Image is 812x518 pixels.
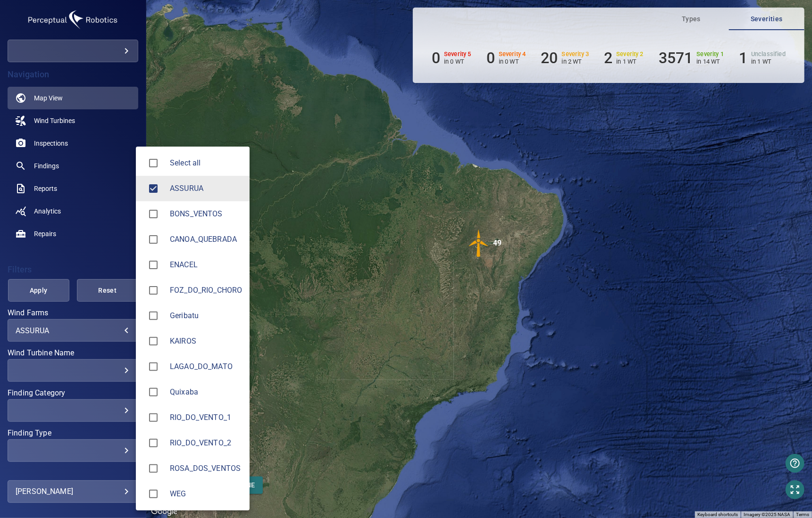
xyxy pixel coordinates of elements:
[170,463,242,474] div: Wind Farms ROSA_DOS_VENTOS
[170,234,242,245] span: CANOA_QUEBRADA
[143,306,163,326] span: Geribatu
[170,259,242,271] span: ENACEL
[143,280,163,300] span: FOZ_DO_RIO_CHORO
[170,437,242,449] span: RIO_DO_VENTO_2
[143,484,163,504] span: WEG
[143,382,163,402] span: Quixaba
[136,147,250,510] ul: ASSURUA
[170,386,242,398] span: Quixaba
[143,331,163,351] span: KAIROS
[170,234,242,245] div: Wind Farms CANOA_QUEBRADA
[170,285,242,296] div: Wind Farms FOZ_DO_RIO_CHORO
[170,412,242,423] span: RIO_DO_VENTO_1
[170,183,242,194] span: ASSURUA
[170,463,242,474] span: ROSA_DOS_VENTOS
[170,336,242,347] div: Wind Farms KAIROS
[170,336,242,347] span: KAIROS
[170,259,242,271] div: Wind Farms ENACEL
[170,386,242,398] div: Wind Farms Quixaba
[170,208,242,220] div: Wind Farms BONS_VENTOS
[143,433,163,453] span: RIO_DO_VENTO_2
[143,459,163,478] span: ROSA_DOS_VENTOS
[170,310,242,321] div: Wind Farms Geribatu
[143,204,163,224] span: BONS_VENTOS
[143,357,163,377] span: LAGAO_DO_MATO
[170,361,242,372] span: LAGAO_DO_MATO
[170,488,242,500] div: Wind Farms WEG
[143,408,163,428] span: RIO_DO_VENTO_1
[143,230,163,249] span: CANOA_QUEBRADA
[170,412,242,423] div: Wind Farms RIO_DO_VENTO_1
[170,310,242,321] span: Geribatu
[170,285,242,296] span: FOZ_DO_RIO_CHORO
[170,208,242,220] span: BONS_VENTOS
[170,183,242,194] div: Wind Farms ASSURUA
[170,437,242,449] div: Wind Farms RIO_DO_VENTO_2
[170,157,242,169] span: Select all
[170,488,242,500] span: WEG
[170,361,242,372] div: Wind Farms LAGAO_DO_MATO
[143,179,163,198] span: ASSURUA
[143,255,163,275] span: ENACEL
